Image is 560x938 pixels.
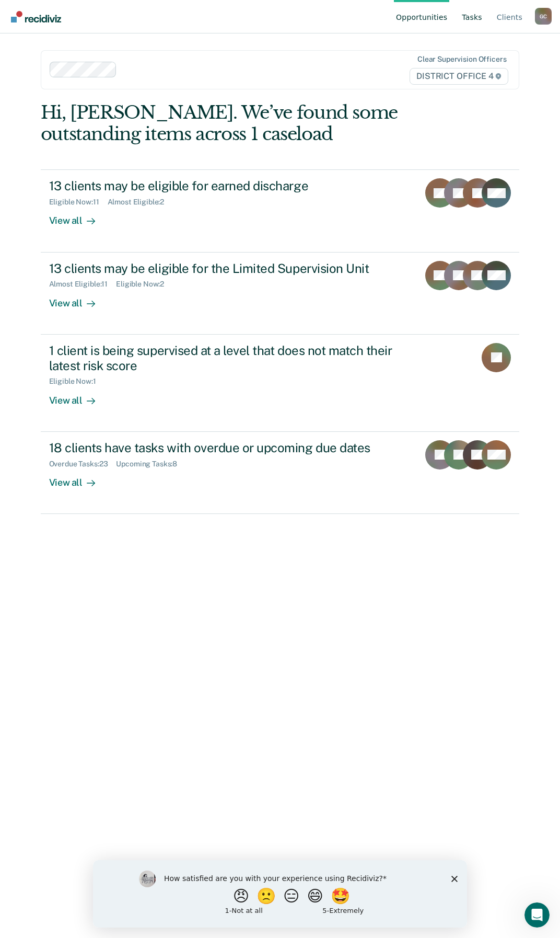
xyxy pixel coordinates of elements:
div: 18 clients have tasks with overdue or upcoming due dates [49,440,411,455]
span: DISTRICT OFFICE 4 [410,68,508,85]
img: Recidiviz [11,11,61,22]
div: View all [49,207,108,227]
div: Upcoming Tasks : 8 [116,460,185,468]
a: 13 clients may be eligible for the Limited Supervision UnitAlmost Eligible:11Eligible Now:2View all [41,253,520,335]
div: 13 clients may be eligible for earned discharge [49,178,411,193]
div: Eligible Now : 2 [116,280,172,289]
div: Eligible Now : 1 [49,377,104,386]
a: 18 clients have tasks with overdue or upcoming due datesOverdue Tasks:23Upcoming Tasks:8View all [41,432,520,514]
iframe: Intercom live chat [524,902,550,928]
button: Profile dropdown button [535,8,552,25]
div: Almost Eligible : 2 [108,198,173,207]
div: View all [49,468,108,488]
div: Clear supervision officers [417,55,506,64]
div: G C [535,8,552,25]
div: Hi, [PERSON_NAME]. We’ve found some outstanding items across 1 caseload [41,102,424,145]
a: 13 clients may be eligible for earned dischargeEligible Now:11Almost Eligible:2View all [41,169,520,252]
div: View all [49,386,108,406]
a: 1 client is being supervised at a level that does not match their latest risk scoreEligible Now:1... [41,335,520,432]
div: 13 clients may be eligible for the Limited Supervision Unit [49,261,411,276]
div: Overdue Tasks : 23 [49,460,116,468]
div: 1 client is being supervised at a level that does not match their latest risk score [49,343,416,373]
div: Almost Eligible : 11 [49,280,116,289]
iframe: Survey by Kim from Recidiviz [93,860,467,928]
div: Eligible Now : 11 [49,198,108,207]
div: View all [49,289,108,309]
